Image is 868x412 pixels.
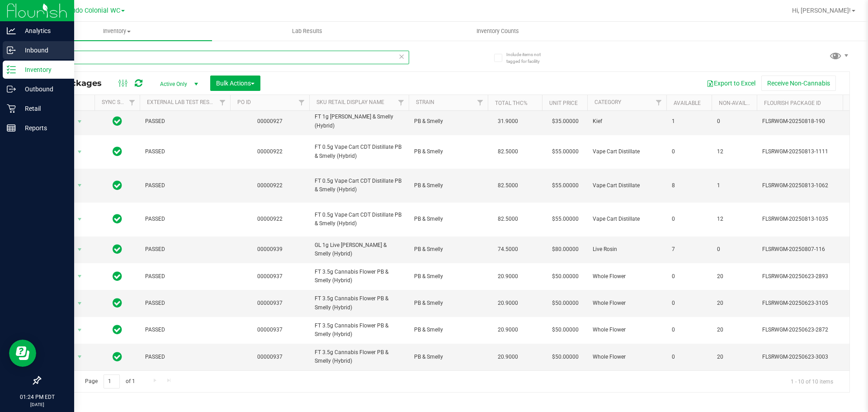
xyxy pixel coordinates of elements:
iframe: Resource center [9,340,36,367]
span: In Sync [113,297,122,309]
span: FT 3.5g Cannabis Flower PB & Smelly (Hybrid) [315,348,403,365]
span: 0 [672,353,706,361]
a: 00000937 [257,300,283,306]
span: 1 - 10 of 10 items [783,374,840,388]
span: 1 [672,117,706,126]
a: Filter [473,95,488,110]
span: 20 [717,272,751,281]
span: $50.00000 [547,323,583,336]
input: Search Package ID, Item Name, SKU, Lot or Part Number... [40,51,409,64]
inline-svg: Inventory [7,65,16,74]
span: PB & Smelly [414,353,482,361]
span: Inventory [22,27,212,35]
span: PASSED [145,245,225,254]
span: FT 0.5g Vape Cart CDT Distillate PB & Smelly (Hybrid) [315,211,403,228]
span: PB & Smelly [414,272,482,281]
span: select [74,297,85,310]
a: External Lab Test Result [147,99,218,105]
span: 31.9000 [493,115,523,128]
span: 0 [672,299,706,308]
span: Vape Cart Distillate [593,147,661,156]
span: select [74,324,85,336]
span: $55.00000 [547,213,583,226]
input: 1 [104,374,120,388]
span: PASSED [145,272,225,281]
a: Non-Available [719,100,759,106]
span: FLSRWGM-20250623-3105 [762,299,851,308]
a: Filter [651,95,666,110]
span: select [74,270,85,283]
a: 00000937 [257,273,283,279]
span: In Sync [113,323,122,336]
button: Bulk Actions [210,76,260,91]
a: 00000937 [257,354,283,360]
p: Analytics [16,25,70,36]
span: FLSRWGM-20250623-2872 [762,326,851,334]
p: Outbound [16,84,70,95]
span: Whole Flower [593,299,661,308]
a: 00000922 [257,182,283,189]
a: Available [674,100,701,106]
span: 82.5000 [493,213,523,226]
inline-svg: Outbound [7,85,16,94]
a: 00000927 [257,118,283,124]
a: Filter [394,95,409,110]
p: [DATE] [4,401,70,408]
span: 20 [717,326,751,334]
span: PB & Smelly [414,326,482,334]
span: $50.00000 [547,270,583,283]
span: Clear [398,51,405,62]
a: Inventory [22,22,212,41]
span: 20 [717,299,751,308]
span: 0 [672,215,706,223]
span: FT 3.5g Cannabis Flower PB & Smelly (Hybrid) [315,322,403,339]
span: 0 [717,245,751,254]
inline-svg: Reports [7,123,16,133]
span: PB & Smelly [414,215,482,223]
span: FLSRWGM-20250623-3003 [762,353,851,361]
a: 00000937 [257,327,283,333]
span: In Sync [113,270,122,283]
span: GL 1g Live [PERSON_NAME] & Smelly (Hybrid) [315,241,403,258]
span: Whole Flower [593,326,661,334]
span: Live Rosin [593,245,661,254]
span: select [74,350,85,363]
span: $80.00000 [547,243,583,256]
span: $55.00000 [547,145,583,158]
span: 8 [672,181,706,190]
span: Include items not tagged for facility [506,51,552,65]
span: In Sync [113,243,122,256]
span: PASSED [145,215,225,223]
span: select [74,243,85,256]
span: FLSRWGM-20250813-1111 [762,147,851,156]
span: 82.5000 [493,145,523,158]
p: Reports [16,123,70,133]
span: PB & Smelly [414,245,482,254]
span: PASSED [145,181,225,190]
span: FT 0.5g Vape Cart CDT Distillate PB & Smelly (Hybrid) [315,177,403,194]
a: SKU Retail Display Name [316,99,384,105]
span: FT 3.5g Cannabis Flower PB & Smelly (Hybrid) [315,294,403,312]
a: Inventory Counts [402,22,593,41]
span: In Sync [113,213,122,225]
inline-svg: Retail [7,104,16,113]
span: 82.5000 [493,179,523,192]
inline-svg: Inbound [7,46,16,55]
span: In Sync [113,350,122,363]
a: Filter [294,95,309,110]
span: 0 [717,117,751,126]
p: Retail [16,103,70,114]
span: select [74,213,85,226]
span: PASSED [145,117,225,126]
span: Hi, [PERSON_NAME]! [792,7,851,14]
span: 20.9000 [493,297,523,310]
span: Kief [593,117,661,126]
span: FT 0.5g Vape Cart CDT Distillate PB & Smelly (Hybrid) [315,143,403,160]
span: 7 [672,245,706,254]
span: 0 [672,272,706,281]
a: Flourish Package ID [764,100,821,106]
span: PB & Smelly [414,147,482,156]
span: Whole Flower [593,353,661,361]
p: Inbound [16,45,70,56]
p: Inventory [16,64,70,75]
